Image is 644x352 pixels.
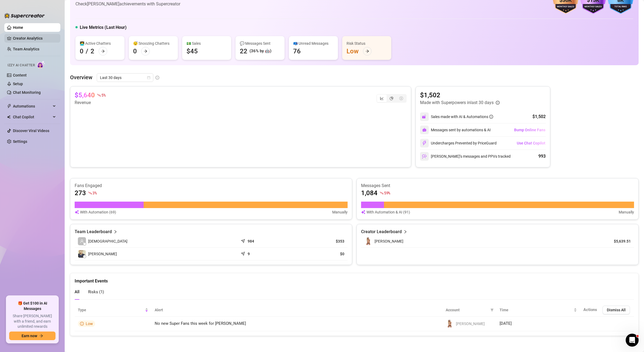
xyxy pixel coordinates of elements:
[420,91,500,99] article: $1,502
[365,49,369,53] span: arrow-right
[420,99,494,106] article: Made with Superpowers in last 30 days
[13,102,51,111] span: Automations
[75,273,634,284] div: Important Events
[240,40,280,46] div: 💬 Messages Sent
[375,239,403,243] span: [PERSON_NAME]
[88,289,104,294] span: Risks ( 1 )
[456,322,485,326] span: [PERSON_NAME]
[88,238,127,244] span: [DEMOGRAPHIC_DATA]
[248,239,254,244] article: 984
[8,63,35,68] span: Izzy AI Chatter
[490,308,494,312] span: filter
[4,13,45,18] img: logo-BBDzfeDw.svg
[75,91,95,99] article: $5,640
[514,126,546,134] button: Bump Online Fans
[75,289,79,294] span: All
[361,229,402,235] article: Creator Leaderboard
[366,209,410,215] article: With Automation & AI (91)
[296,251,344,257] article: $0
[496,303,580,317] th: Time
[13,34,56,43] a: Creator Analytics
[608,5,633,9] div: Total Fans
[517,139,546,147] button: Use Chat Copilot
[151,303,442,317] th: Alert
[361,189,378,197] article: 1,084
[514,128,545,132] span: Bump Online Fans
[7,115,11,119] img: Chat Copilot
[75,229,112,235] article: Team Leaderboard
[39,334,43,338] span: arrow-right
[101,92,105,98] span: 5 %
[538,153,546,160] div: 993
[496,101,500,105] span: info-circle
[517,141,545,145] span: Use Chat Copilot
[101,49,105,53] span: arrow-right
[7,104,11,108] span: thunderbolt
[22,334,37,338] span: Earn now
[446,307,488,313] span: Account
[399,96,403,100] span: dollar-circle
[332,209,348,215] article: Manually
[13,90,41,95] a: Chat Monitoring
[80,47,84,56] div: 0
[420,152,511,161] div: [PERSON_NAME]’s messages and PPVs tracked
[347,40,387,46] div: Risk Status
[13,82,23,86] a: Setup
[376,94,407,103] div: segmented control
[422,128,427,132] img: svg%3e
[91,47,94,56] div: 2
[489,306,495,314] span: filter
[361,209,365,215] img: svg%3e
[420,126,491,134] div: Messages sent by automations & AI
[13,113,51,121] span: Chat Copilot
[9,313,56,329] span: Share [PERSON_NAME] with a friend, and earn unlimited rewards
[489,115,493,119] span: info-circle
[422,114,427,119] img: svg%3e
[147,76,150,79] span: calendar
[431,114,493,120] div: Sales made with AI & Automations
[580,5,606,9] div: Monthly Sales
[241,250,246,256] span: send
[155,76,159,80] span: info-circle
[603,306,630,314] button: Dismiss All
[13,47,39,51] a: Team Analytics
[500,321,512,326] span: [DATE]
[380,96,384,100] span: line-chart
[80,322,84,326] span: info-circle
[113,229,117,235] span: right
[296,239,344,244] article: $353
[532,113,546,120] div: $1,502
[420,139,497,147] div: Undercharges Prevented by PriceGuard
[92,190,96,195] span: 3 %
[75,303,151,317] th: Type
[88,251,117,257] span: [PERSON_NAME]
[97,93,101,97] span: fall
[86,322,93,326] span: Low
[80,24,127,31] h5: Live Metrics (Last Hour)
[241,238,246,243] span: send
[390,96,393,100] span: pie-chart
[88,191,92,195] span: fall
[78,307,144,313] span: Type
[250,48,271,54] div: (36% by 🤖)
[75,189,86,197] article: 273
[553,5,578,9] div: Monthly Sales
[80,209,116,215] article: With Automation (69)
[75,183,348,189] article: Fans Engaged
[78,250,86,258] img: Alexandre Nicol…
[37,61,45,68] img: AI Chatter
[626,334,639,347] iframe: Intercom live chat
[80,40,120,46] div: 👩‍💻 Active Chatters
[100,74,150,82] span: Last 30 days
[240,47,247,56] div: 22
[144,49,147,53] span: arrow-right
[422,141,427,146] img: svg%3e
[70,73,92,81] article: Overview
[248,251,250,257] article: 9
[13,73,27,77] a: Content
[13,25,23,30] a: Home
[365,237,372,245] img: Tiffany
[133,47,137,56] div: 0
[80,239,84,243] span: user
[75,209,79,215] img: svg%3e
